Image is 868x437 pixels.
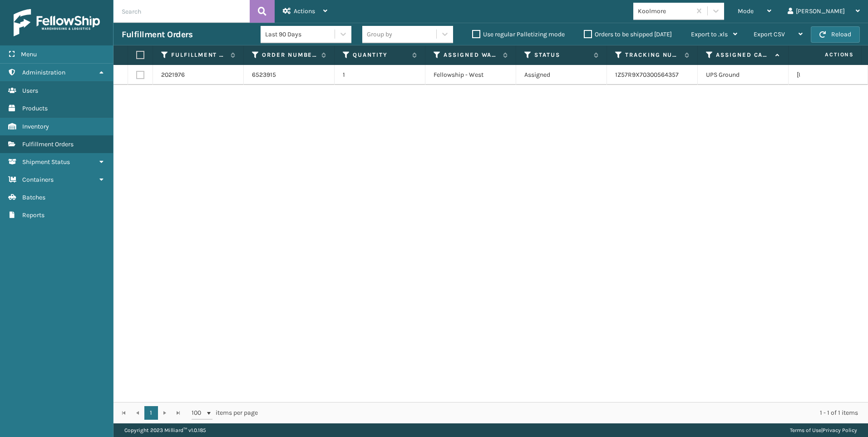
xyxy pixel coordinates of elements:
a: Terms of Use [790,427,821,433]
label: Assigned Warehouse [444,51,498,59]
span: Shipment Status [22,158,70,166]
span: Menu [21,50,37,58]
label: Orders to be shipped [DATE] [584,30,672,38]
span: Fulfillment Orders [22,140,74,148]
p: Copyright 2023 Milliard™ v 1.0.185 [124,423,206,437]
a: 1 [144,406,158,420]
td: 6523915 [244,65,335,85]
a: Privacy Policy [823,427,857,433]
span: Users [22,87,38,94]
label: Status [534,51,589,59]
td: Assigned [516,65,607,85]
div: Group by [367,30,392,39]
div: | [790,423,857,437]
label: Use regular Palletizing mode [472,30,565,38]
a: 2021976 [161,70,185,79]
label: Fulfillment Order Id [171,51,226,59]
span: Products [22,104,48,112]
span: Administration [22,69,65,76]
span: Inventory [22,123,49,130]
img: logo [14,9,100,36]
span: 100 [192,408,205,417]
span: Mode [738,7,754,15]
label: Quantity [353,51,408,59]
h3: Fulfillment Orders [122,29,192,40]
a: 1Z57R9X70300564357 [615,71,679,79]
div: Last 90 Days [265,30,335,39]
td: Fellowship - West [425,65,516,85]
span: Actions [294,7,315,15]
span: Actions [796,47,859,62]
div: 1 - 1 of 1 items [271,408,858,417]
label: Order Number [262,51,317,59]
span: Export CSV [754,30,785,38]
span: Export to .xls [691,30,728,38]
span: Reports [22,211,44,219]
label: Tracking Number [625,51,680,59]
td: 1 [335,65,425,85]
span: Containers [22,176,54,184]
td: UPS Ground [698,65,789,85]
button: Reload [811,26,860,43]
span: Batches [22,194,45,201]
label: Assigned Carrier Service [716,51,771,59]
span: items per page [192,406,258,420]
div: Koolmore [638,6,692,16]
